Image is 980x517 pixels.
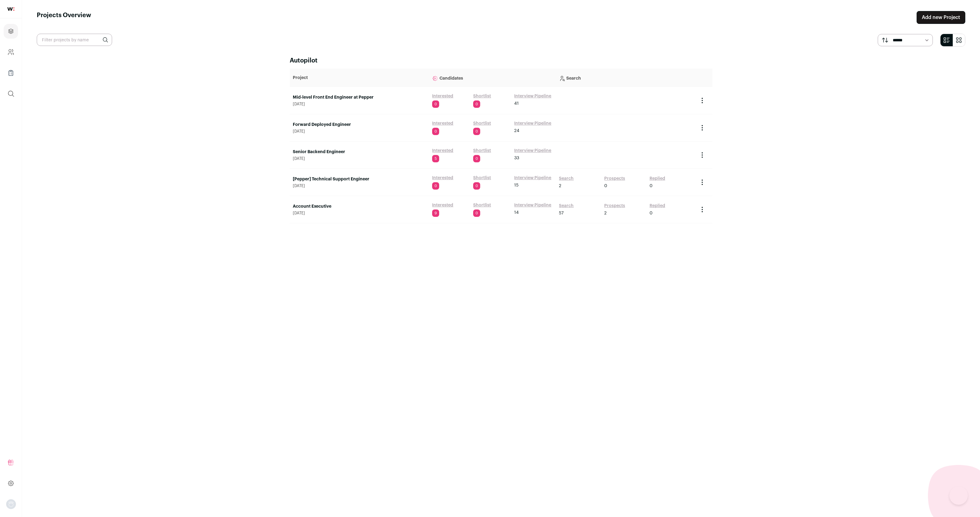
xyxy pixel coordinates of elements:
span: [DATE] [293,156,426,161]
span: [DATE] [293,129,426,134]
button: Project Actions [699,179,706,186]
a: [Pepper] Technical Support Engineer [293,176,426,182]
a: Interview Pipeline [514,148,551,154]
h2: Autopilot [290,56,712,65]
span: 15 [514,182,518,188]
span: 5 [432,155,439,162]
a: Replied [650,175,665,182]
button: Project Actions [699,206,706,213]
span: 0 [432,100,439,108]
p: Candidates [432,72,553,84]
span: 57 [559,210,563,216]
span: 0 [604,183,607,189]
input: Filter projects by name [37,34,112,46]
a: Interested [432,120,453,126]
a: Shortlist [473,175,491,181]
button: Project Actions [699,124,706,131]
span: 41 [514,100,519,107]
span: [DATE] [293,211,426,216]
a: Projects [4,24,18,39]
span: 2 [604,210,607,216]
a: Add new Project [917,11,965,24]
h1: Projects Overview [37,11,91,24]
span: [DATE] [293,102,426,107]
a: Account Executive [293,203,426,209]
a: Interested [432,175,453,181]
button: Project Actions [699,97,706,104]
a: Company and ATS Settings [4,45,18,59]
a: Forward Deployed Engineer [293,122,426,128]
span: 9 [432,209,439,217]
span: 0 [650,183,653,189]
span: 0 [432,182,439,190]
span: 2 [559,183,561,189]
span: 14 [514,209,519,216]
a: Prospects [604,175,625,182]
iframe: Help Scout Beacon - Open [949,486,968,505]
a: Shortlist [473,202,491,208]
a: Shortlist [473,120,491,126]
a: Senior Backend Engineer [293,149,426,155]
a: Company Lists [4,66,18,80]
a: Shortlist [473,93,491,99]
button: Open dropdown [6,499,16,509]
span: 33 [514,155,519,161]
button: Project Actions [699,151,706,159]
a: Interview Pipeline [514,175,551,181]
a: Shortlist [473,148,491,154]
a: Interested [432,93,453,99]
p: Project [293,75,426,81]
img: wellfound-shorthand-0d5821cbd27db2630d0214b213865d53afaa358527fdda9d0ea32b1df1b89c2c.svg [7,7,14,11]
a: Prospects [604,203,625,209]
p: Search [559,72,692,84]
a: Mid-level Front End Engineer at Pepper [293,94,426,100]
span: [DATE] [293,183,426,188]
span: 0 [473,155,480,162]
span: 0 [650,210,653,216]
span: 0 [473,182,480,190]
span: 0 [432,128,439,135]
a: Interview Pipeline [514,120,551,126]
a: Search [559,175,574,182]
span: 0 [473,209,480,217]
span: 0 [473,100,480,108]
span: 0 [473,128,480,135]
a: Interview Pipeline [514,202,551,208]
a: Replied [650,203,665,209]
a: Interview Pipeline [514,93,551,99]
a: Search [559,203,574,209]
span: 24 [514,128,519,134]
a: Interested [432,148,453,154]
a: Interested [432,202,453,208]
img: nopic.png [6,499,16,509]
